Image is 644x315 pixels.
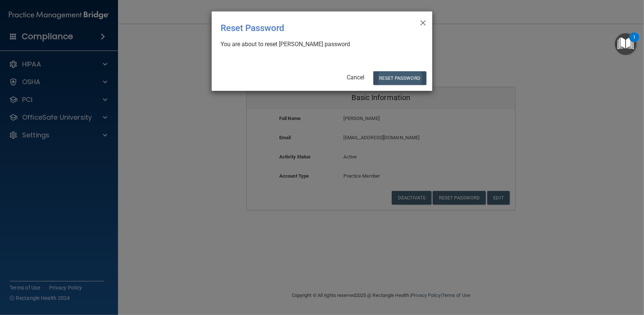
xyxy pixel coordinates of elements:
div: You are about to reset [PERSON_NAME] password [221,40,418,48]
span: × [420,14,426,29]
button: Open Resource Center, 1 new notification [615,33,637,55]
div: 1 [633,37,636,47]
div: Reset Password [221,17,393,39]
a: Cancel [347,74,364,81]
button: Reset Password [373,71,426,85]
